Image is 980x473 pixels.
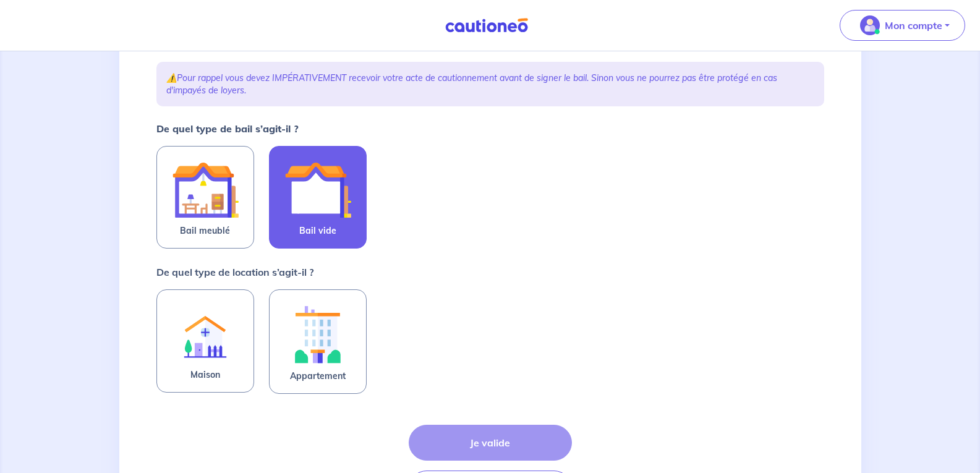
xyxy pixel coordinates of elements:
span: Maison [190,367,220,382]
span: Appartement [290,369,346,383]
img: illu_apartment.svg [284,300,351,369]
p: Mon compte [885,18,942,33]
img: Cautioneo [440,18,533,33]
em: Pour rappel vous devez IMPÉRATIVEMENT recevoir votre acte de cautionnement avant de signer le bai... [166,72,777,96]
strong: De quel type de bail s’agit-il ? [156,122,299,135]
p: De quel type de location s’agit-il ? [156,265,313,279]
p: ⚠️ [166,72,814,96]
button: illu_account_valid_menu.svgMon compte [840,10,965,41]
span: Bail vide [299,223,336,238]
img: illu_rent.svg [172,300,239,367]
img: illu_empty_lease.svg [284,156,351,223]
img: illu_furnished_lease.svg [172,156,239,223]
span: Bail meublé [180,223,230,238]
img: illu_account_valid_menu.svg [860,15,880,35]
